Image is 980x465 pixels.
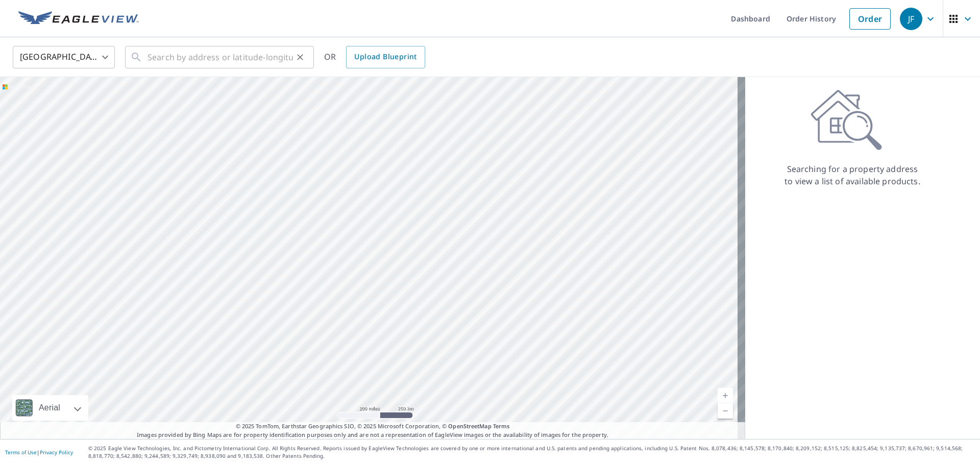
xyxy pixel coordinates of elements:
[448,422,491,430] a: OpenStreetMap
[900,8,922,30] div: JF
[849,8,891,30] a: Order
[148,43,293,71] input: Search by address or latitude-longitude
[354,51,416,63] span: Upload Blueprint
[5,449,73,455] p: |
[784,163,921,187] p: Searching for a property address to view a list of available products.
[324,46,425,68] div: OR
[88,445,975,460] p: © 2025 Eagle View Technologies, Inc. and Pictometry International Corp. All Rights Reserved. Repo...
[236,422,510,431] span: © 2025 TomTom, Earthstar Geographics SIO, © 2025 Microsoft Corporation, ©
[18,11,139,27] img: EV Logo
[13,43,115,71] div: [GEOGRAPHIC_DATA]
[346,46,425,68] a: Upload Blueprint
[40,449,73,456] a: Privacy Policy
[12,395,88,421] div: Aerial
[493,422,510,430] a: Terms
[36,395,63,421] div: Aerial
[718,388,733,403] a: Current Level 5, Zoom In
[5,449,37,456] a: Terms of Use
[718,403,733,419] a: Current Level 5, Zoom Out
[293,50,307,64] button: Clear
